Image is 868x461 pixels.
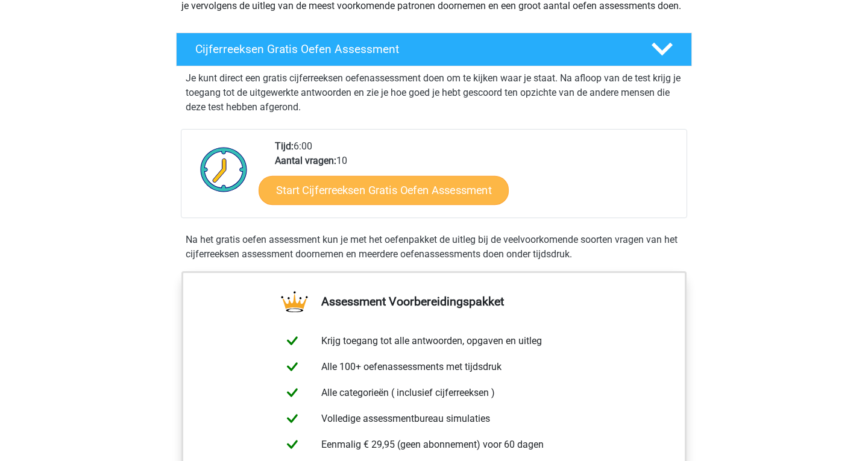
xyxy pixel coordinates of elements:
h4: Cijferreeksen Gratis Oefen Assessment [195,42,632,56]
div: 6:00 10 [266,139,686,218]
b: Aantal vragen: [275,155,336,166]
p: Je kunt direct een gratis cijferreeksen oefenassessment doen om te kijken waar je staat. Na afloo... [186,71,682,114]
div: Na het gratis oefen assessment kun je met het oefenpakket de uitleg bij de veelvoorkomende soorte... [181,233,687,262]
img: Klok [193,139,254,199]
b: Tijd: [275,140,294,152]
a: Start Cijferreeksen Gratis Oefen Assessment [259,175,509,204]
a: Cijferreeksen Gratis Oefen Assessment [171,33,697,66]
